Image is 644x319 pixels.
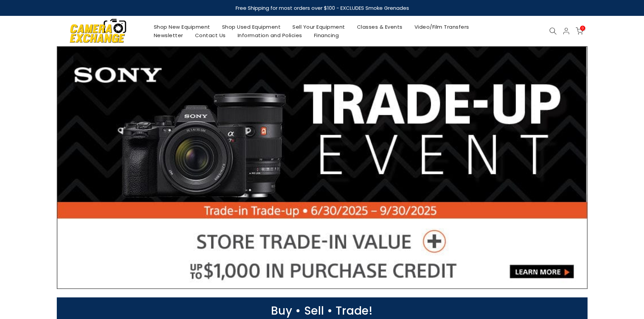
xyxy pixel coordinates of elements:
li: Page dot 3 [317,278,320,282]
li: Page dot 5 [331,278,335,282]
a: 0 [576,27,583,35]
a: Financing [308,31,345,39]
span: 0 [580,26,585,31]
li: Page dot 4 [324,278,328,282]
a: Shop Used Equipment [216,23,287,31]
li: Page dot 6 [338,278,342,282]
a: Newsletter [148,31,189,39]
strong: Free Shipping for most orders over $100 - EXCLUDES Smoke Grenades [235,4,409,11]
a: Contact Us [189,31,232,39]
a: Video/Film Transfers [408,23,475,31]
a: Classes & Events [351,23,408,31]
a: Information and Policies [232,31,308,39]
a: Shop New Equipment [148,23,216,31]
li: Page dot 1 [303,278,306,282]
p: Buy • Sell • Trade! [53,308,591,314]
a: Sell Your Equipment [287,23,351,31]
li: Page dot 2 [310,278,313,282]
